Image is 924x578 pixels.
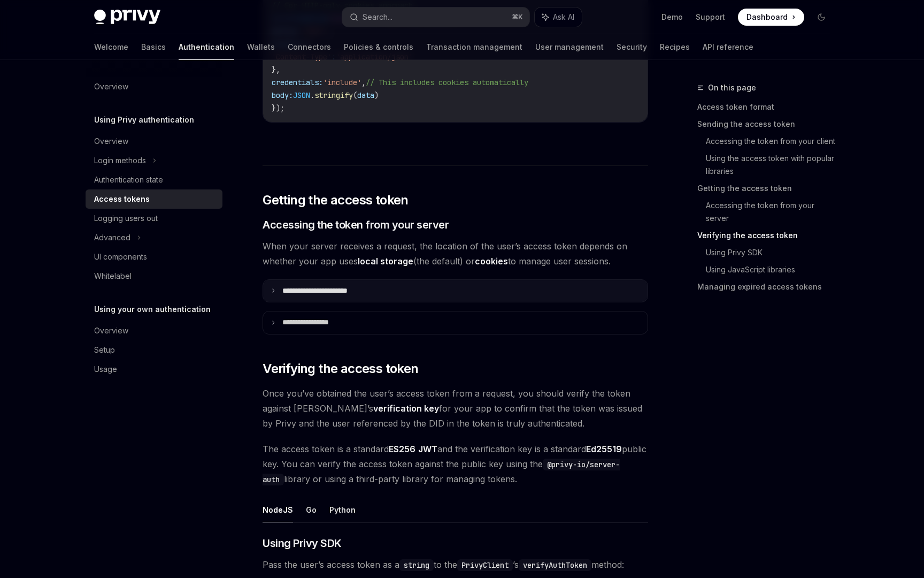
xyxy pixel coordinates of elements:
span: 'Content-Type' [272,52,332,62]
span: Verifying the access token [263,360,418,377]
span: . [310,90,314,100]
span: ( [353,90,357,100]
span: Ask AI [553,12,574,22]
span: On this page [708,81,756,94]
button: NodeJS [263,497,293,522]
a: Policies & controls [344,34,413,60]
div: Whitelabel [94,270,132,283]
a: User management [535,34,604,60]
button: Python [329,497,356,522]
span: }, [272,65,280,74]
span: JSON [293,90,310,100]
span: , [361,78,366,87]
a: Demo [661,12,683,22]
button: Search...⌘K [342,7,529,27]
code: verifyAuthToken [519,559,591,571]
a: Logging users out [86,209,222,228]
span: The access token is a standard and the verification key is a standard public key. You can verify ... [263,442,648,486]
div: Advanced [94,231,130,244]
a: Whitelabel [86,267,222,286]
code: string [399,559,434,571]
button: Go [306,497,317,522]
span: Once you’ve obtained the user’s access token from a request, you should verify the token against ... [263,386,648,431]
code: @privy-io/server-auth [263,459,620,485]
a: Setup [86,340,222,360]
div: Authentication state [94,173,163,186]
a: Accessing the token from your server [706,197,838,227]
a: Connectors [288,34,331,60]
span: Getting the access token [263,192,409,209]
a: Authentication state [86,170,222,189]
div: Login methods [94,154,146,167]
a: Wallets [247,34,275,60]
div: UI components [94,250,147,263]
span: 'include' [323,78,361,87]
strong: local storage [358,256,413,267]
img: dark logo [94,10,160,25]
h5: Using your own authentication [94,303,211,316]
a: Managing expired access tokens [697,278,838,295]
span: credentials: [272,78,323,87]
span: ⌘ K [512,13,523,21]
a: Overview [86,321,222,340]
a: Using Privy SDK [706,244,838,261]
button: Toggle dark mode [813,9,830,26]
div: Usage [94,363,117,376]
div: Access tokens [94,193,150,206]
a: Usage [86,360,222,379]
span: Using Privy SDK [263,536,342,551]
div: Overview [94,80,128,93]
a: JWT [418,444,437,455]
a: Basics [141,34,166,60]
a: Access token format [697,98,838,116]
div: Logging users out [94,212,158,225]
a: Overview [86,132,222,151]
div: Overview [94,135,128,148]
span: // This includes cookies automatically [366,78,528,87]
a: Support [696,12,725,22]
a: ES256 [389,444,415,455]
span: 'application/json' [336,52,413,62]
div: Overview [94,324,128,337]
a: Transaction management [426,34,522,60]
span: Pass the user’s access token as a to the ’s method: [263,557,648,572]
div: Setup [94,344,115,356]
a: Using the access token with popular libraries [706,150,838,180]
a: Accessing the token from your client [706,133,838,150]
a: UI components [86,247,222,267]
strong: verification key [373,403,439,414]
h5: Using Privy authentication [94,113,194,126]
span: ) [374,90,379,100]
a: Recipes [660,34,690,60]
span: Dashboard [746,12,788,22]
span: When your server receives a request, the location of the user’s access token depends on whether y... [263,239,648,269]
a: Welcome [94,34,128,60]
strong: cookies [475,256,508,267]
span: body: [272,90,293,100]
span: stringify [314,90,353,100]
a: Dashboard [738,9,804,26]
span: Accessing the token from your server [263,217,449,232]
span: }); [272,103,284,113]
a: Access tokens [86,189,222,209]
a: API reference [703,34,753,60]
span: : [332,52,336,62]
a: Getting the access token [697,180,838,197]
a: Security [617,34,647,60]
button: Ask AI [535,7,582,27]
code: PrivyClient [457,559,513,571]
span: data [357,90,374,100]
a: Verifying the access token [697,227,838,244]
a: Using JavaScript libraries [706,261,838,278]
a: Overview [86,77,222,96]
a: Sending the access token [697,116,838,133]
a: Authentication [179,34,234,60]
a: Ed25519 [586,444,622,455]
div: Search... [363,11,392,24]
